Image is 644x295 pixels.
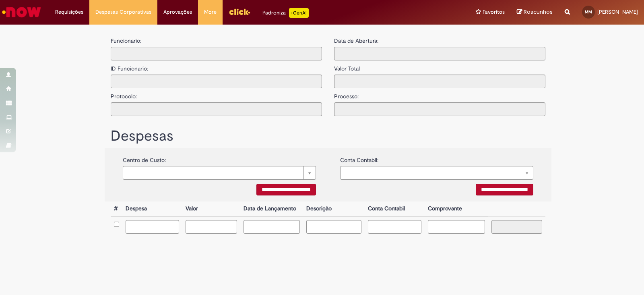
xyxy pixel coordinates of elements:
[111,60,148,73] label: ID Funcionario:
[524,8,553,16] span: Rascunhos
[365,202,425,216] th: Conta Contabil
[95,8,151,16] span: Despesas Corporativas
[597,8,638,15] span: [PERSON_NAME]
[122,202,182,216] th: Despesa
[334,37,378,45] label: Data de Abertura:
[123,166,316,180] a: Limpar campo {0}
[123,152,166,164] label: Centro de Custo:
[182,202,240,216] th: Valor
[340,166,533,180] a: Limpar campo {0}
[111,88,137,100] label: Protocolo:
[425,202,489,216] th: Comprovante
[262,8,309,18] div: Padroniza
[163,8,192,16] span: Aprovações
[334,88,359,100] label: Processo:
[55,8,83,16] span: Requisições
[204,8,217,16] span: More
[240,202,303,216] th: Data de Lançamento
[340,152,378,164] label: Conta Contabil:
[585,9,592,15] span: MM
[111,128,545,144] h1: Despesas
[483,8,505,16] span: Favoritos
[111,202,122,216] th: #
[334,60,360,73] label: Valor Total
[289,8,309,18] p: +GenAi
[1,4,42,20] img: ServiceNow
[111,37,141,45] label: Funcionario:
[229,6,250,18] img: click_logo_yellow_360x200.png
[517,8,553,16] a: Rascunhos
[303,202,364,216] th: Descrição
